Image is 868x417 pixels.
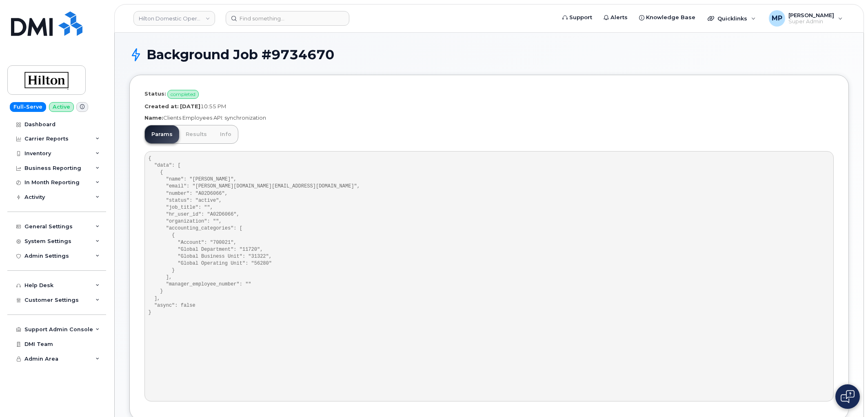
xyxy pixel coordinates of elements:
a: Results [179,125,213,143]
span: completed [167,90,199,99]
p: Clients Employees API: synchronization [144,114,834,122]
a: Params [145,125,179,143]
a: Info [213,125,238,143]
strong: Status: [144,91,166,97]
strong: Created at: [144,103,179,109]
pre: { "data": [ { "name": "[PERSON_NAME]", "email": "[PERSON_NAME][DOMAIN_NAME][EMAIL_ADDRESS][DOMAIN... [144,151,834,401]
strong: [DATE] [180,103,200,109]
img: Open chat [841,390,855,403]
strong: Name: [144,114,163,121]
p: 10:55 PM [144,103,834,110]
h1: Background Job #9734670 [147,47,849,62]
